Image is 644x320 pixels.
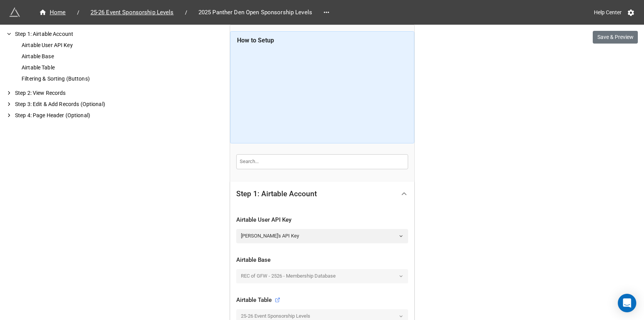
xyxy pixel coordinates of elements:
[20,52,123,61] div: Airtable Base
[589,5,627,19] a: Help Center
[77,8,79,17] li: /
[236,216,408,225] div: Airtable User API Key
[236,296,280,305] div: Airtable Table
[236,190,317,198] div: Step 1: Airtable Account
[593,31,638,44] button: Save & Preview
[194,8,317,17] span: 2025 Panther Den Open Sponsorship Levels
[13,111,123,120] div: Step 4: Page Header (Optional)
[230,182,414,206] div: Step 1: Airtable Account
[9,7,20,18] img: miniextensions-icon.73ae0678.png
[31,8,320,17] nav: breadcrumb
[20,64,123,72] div: Airtable Table
[13,89,123,97] div: Step 2: View Records
[13,30,123,38] div: Step 1: Airtable Account
[86,8,178,17] span: 25-26 Event Sponsorship Levels
[237,37,274,44] b: How to Setup
[20,75,123,83] div: Filtering & Sorting (Buttons)
[13,100,123,108] div: Step 3: Edit & Add Records (Optional)
[236,154,408,169] input: Search...
[618,294,636,312] div: Open Intercom Messenger
[82,8,182,17] a: 25-26 Event Sponsorship Levels
[185,8,187,17] li: /
[31,8,74,17] a: Home
[236,229,408,243] a: [PERSON_NAME]'s API Key
[39,8,66,17] div: Home
[236,256,408,265] div: Airtable Base
[237,48,407,137] iframe: Embed White-labeled Airtable Gallery on Your Website
[20,41,123,49] div: Airtable User API Key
